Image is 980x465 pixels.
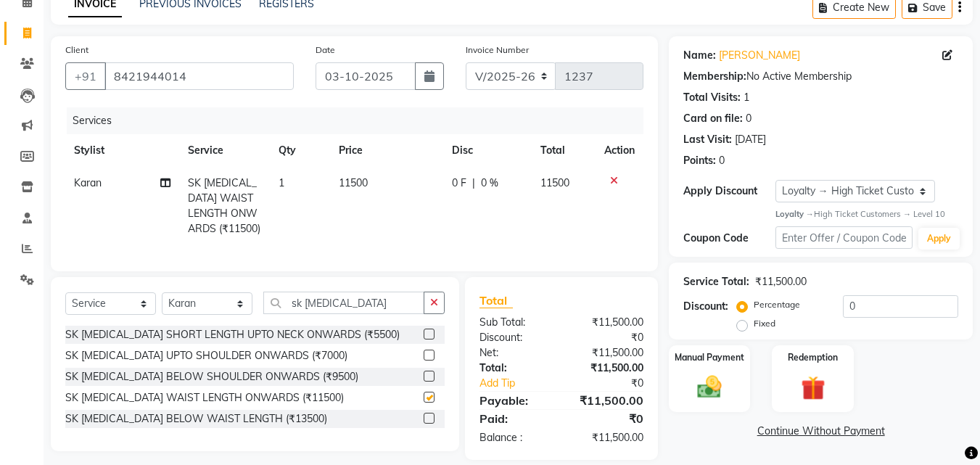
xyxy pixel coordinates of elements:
label: Client [65,44,88,57]
label: Percentage [754,298,800,311]
input: Enter Offer / Coupon Code [775,226,913,249]
button: +91 [65,62,106,90]
div: [DATE] [735,132,766,147]
div: Service Total: [683,274,749,289]
span: | [472,176,475,191]
div: Points: [683,153,716,168]
div: Coupon Code [683,231,775,246]
span: SK [MEDICAL_DATA] WAIST LENGTH ONWARDS (₹11500) [188,176,260,235]
span: 11500 [540,176,569,189]
div: ₹0 [561,410,654,427]
div: Card on file: [683,111,743,126]
div: Payable: [469,392,561,409]
span: 11500 [339,176,368,189]
div: High Ticket Customers → Level 10 [775,208,958,221]
label: Redemption [788,351,838,364]
button: Apply [918,228,960,250]
div: ₹11,500.00 [561,361,654,376]
div: Name: [683,48,716,63]
div: Services [67,107,654,134]
div: 0 [746,111,752,126]
div: Apply Discount [683,184,775,199]
label: Date [316,44,335,57]
div: ₹11,500.00 [561,345,654,361]
div: ₹11,500.00 [561,430,654,445]
input: Search or Scan [263,292,424,314]
input: Search by Name/Mobile/Email/Code [104,62,294,90]
a: [PERSON_NAME] [719,48,800,63]
th: Disc [443,134,532,167]
div: SK [MEDICAL_DATA] UPTO SHOULDER ONWARDS (₹7000) [65,348,347,363]
div: No Active Membership [683,69,958,84]
div: SK [MEDICAL_DATA] BELOW WAIST LENGTH (₹13500) [65,411,327,427]
a: Add Tip [469,376,577,391]
label: Invoice Number [466,44,529,57]
div: ₹0 [577,376,655,391]
img: _gift.svg [794,373,833,403]
div: 1 [744,90,749,105]
div: SK [MEDICAL_DATA] WAIST LENGTH ONWARDS (₹11500) [65,390,344,406]
div: ₹11,500.00 [755,274,807,289]
div: ₹11,500.00 [561,392,654,409]
div: Discount: [469,330,561,345]
div: ₹11,500.00 [561,315,654,330]
div: SK [MEDICAL_DATA] BELOW SHOULDER ONWARDS (₹9500) [65,369,358,384]
th: Stylist [65,134,179,167]
strong: Loyalty → [775,209,814,219]
th: Action [596,134,643,167]
div: Last Visit: [683,132,732,147]
div: Net: [469,345,561,361]
th: Service [179,134,270,167]
span: 0 F [452,176,466,191]
div: 0 [719,153,725,168]
label: Manual Payment [675,351,744,364]
div: SK [MEDICAL_DATA] SHORT LENGTH UPTO NECK ONWARDS (₹5500) [65,327,400,342]
div: ₹0 [561,330,654,345]
span: Total [479,293,513,308]
a: Continue Without Payment [672,424,970,439]
span: Karan [74,176,102,189]
label: Fixed [754,317,775,330]
span: 0 % [481,176,498,191]
th: Total [532,134,596,167]
th: Qty [270,134,330,167]
div: Membership: [683,69,746,84]
img: _cash.svg [690,373,729,400]
div: Balance : [469,430,561,445]
div: Total: [469,361,561,376]
span: 1 [279,176,284,189]
th: Price [330,134,443,167]
div: Total Visits: [683,90,741,105]
div: Discount: [683,299,728,314]
div: Paid: [469,410,561,427]
div: Sub Total: [469,315,561,330]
